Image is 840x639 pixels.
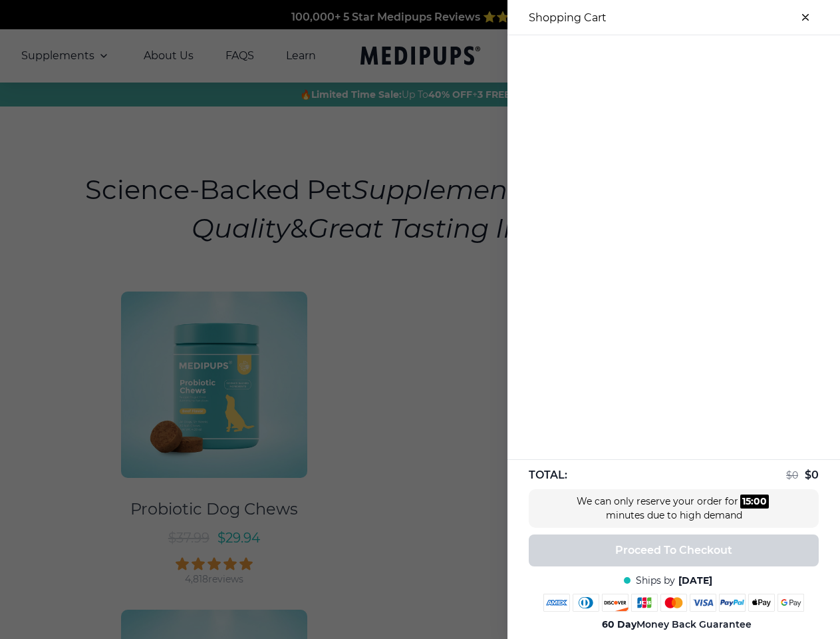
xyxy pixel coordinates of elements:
[748,594,775,612] img: apple
[678,574,712,587] span: [DATE]
[602,594,629,612] img: discover
[690,594,716,612] img: visa
[792,4,819,31] button: close-cart
[631,594,658,612] img: jcb
[777,594,804,612] img: google
[529,11,607,24] h3: Shopping Cart
[529,468,567,483] span: TOTAL:
[719,594,746,612] img: paypal
[602,618,636,630] strong: 60 Day
[754,495,767,509] div: 00
[740,495,769,509] div: :
[602,618,752,631] span: Money Back Guarantee
[786,469,798,481] span: $ 0
[742,495,751,509] div: 15
[543,594,570,612] img: amex
[573,594,599,612] img: diners-club
[636,574,675,587] span: Ships by
[660,594,687,612] img: mastercard
[805,469,819,481] span: $ 0
[574,495,773,523] div: We can only reserve your order for minutes due to high demand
